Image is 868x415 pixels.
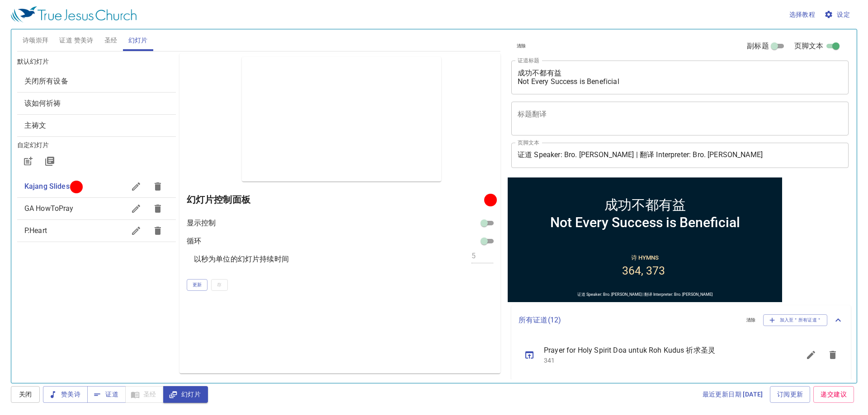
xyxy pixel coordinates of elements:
[18,389,33,400] span: 关闭
[519,315,739,326] p: 所有证道 ( 12 )
[43,386,88,403] button: 赞美诗
[94,389,118,400] span: 证道
[544,378,778,389] span: 洗脚礼 Sakramen Pembasuhan Kaki Sacrament of Foot Washing
[50,389,80,400] span: 赞美诗
[187,218,216,228] p: 显示控制
[17,198,176,219] div: GA HowToPray
[24,121,46,130] span: [object Object]
[777,389,803,400] span: 订阅更新
[826,9,850,20] span: 设定
[24,226,47,235] span: P.Heart
[508,177,782,302] iframe: from-child
[193,281,202,289] span: 更新
[17,140,176,150] h6: 自定幻灯片
[128,35,148,46] span: 幻灯片
[187,236,201,247] p: 循环
[770,386,811,403] a: 订阅更新
[104,35,118,46] span: 圣经
[741,315,761,326] button: 清除
[24,77,68,85] span: [object Object]
[59,35,93,46] span: 证道 赞美诗
[17,176,176,197] div: Kajang Slides
[194,254,289,265] p: 以秒为单位的幻灯片持续时间
[511,305,851,335] div: 所有证道(12)清除加入至＂所有证道＂
[187,192,487,207] h6: 幻灯片控制面板
[786,6,819,23] button: 选择教程
[163,386,208,403] button: 幻灯片
[24,182,70,191] span: Kajang Slides
[703,389,763,400] span: 最近更新日期 [DATE]
[769,316,822,324] span: 加入至＂所有证道＂
[746,316,756,324] span: 清除
[24,99,61,107] span: [object Object]
[813,386,854,403] a: 递交建议
[822,6,854,23] button: 设定
[763,314,828,326] button: 加入至＂所有证道＂
[544,345,778,356] span: Prayer for Holy Spirit Doa untuk Roh Kudus 祈求圣灵
[23,35,49,46] span: 诗颂崇拜
[747,41,769,51] span: 副标题
[170,389,201,400] span: 幻灯片
[87,386,126,403] button: 证道
[17,220,176,242] div: P.Heart
[187,279,208,291] button: 更新
[17,57,176,67] h6: 默认幻灯片
[11,386,40,403] button: 关闭
[821,389,847,400] span: 递交建议
[789,9,816,20] span: 选择教程
[17,93,176,114] div: 该如何祈祷
[699,386,767,403] a: 最近更新日期 [DATE]
[24,204,74,213] span: GA HowToPray
[511,41,532,51] button: 清除
[17,115,176,136] div: 主祷文
[544,356,778,365] p: 341
[11,6,137,23] img: True Jesus Church
[517,42,526,50] span: 清除
[17,70,176,92] div: 关闭所有设备
[794,41,824,51] span: 页脚文本
[518,69,842,86] textarea: 成功不都有益 Not Every Success is Beneficial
